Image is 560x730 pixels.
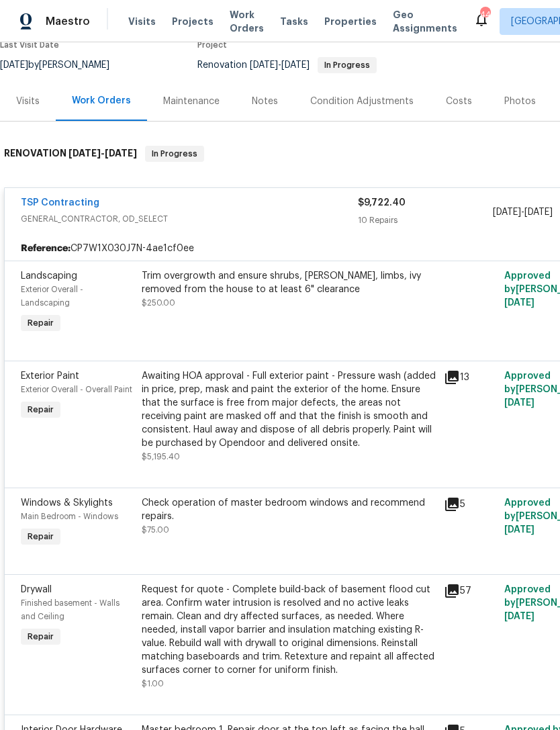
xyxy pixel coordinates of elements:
[280,17,308,26] span: Tasks
[22,630,59,643] span: Repair
[444,369,496,385] div: 13
[446,95,472,108] div: Costs
[46,15,90,28] span: Maestro
[21,271,77,281] span: Landscaping
[493,206,553,219] span: -
[504,95,536,108] div: Photos
[197,41,227,49] span: Project
[128,15,156,28] span: Visits
[504,612,534,621] span: [DATE]
[21,599,120,621] span: Finished basement - Walls and Ceiling
[480,8,489,21] div: 44
[197,60,377,70] span: Renovation
[504,525,534,535] span: [DATE]
[142,680,164,688] span: $1.00
[142,369,436,450] div: Awaiting HOA approval - Full exterior paint - Pressure wash (added in price, prep, mask and paint...
[146,147,203,161] span: In Progress
[21,498,113,508] span: Windows & Skylights
[21,242,71,255] b: Reference:
[493,208,521,217] span: [DATE]
[142,299,175,307] span: $250.00
[250,60,278,70] span: [DATE]
[358,198,406,208] span: $9,722.40
[281,60,310,70] span: [DATE]
[230,8,264,35] span: Work Orders
[444,583,496,599] div: 57
[21,212,358,226] span: GENERAL_CONTRACTOR, OD_SELECT
[68,148,137,158] span: -
[324,15,377,28] span: Properties
[163,95,220,108] div: Maintenance
[21,371,79,381] span: Exterior Paint
[310,95,414,108] div: Condition Adjustments
[504,298,534,308] span: [DATE]
[142,526,169,534] span: $75.00
[142,453,180,461] span: $5,195.40
[22,403,59,416] span: Repair
[524,208,553,217] span: [DATE]
[444,496,496,512] div: 5
[68,148,101,158] span: [DATE]
[172,15,214,28] span: Projects
[142,583,436,677] div: Request for quote - Complete build-back of basement flood cut area. Confirm water intrusion is re...
[21,385,132,394] span: Exterior Overall - Overall Paint
[22,530,59,543] span: Repair
[21,285,83,307] span: Exterior Overall - Landscaping
[4,146,137,162] h6: RENOVATION
[358,214,493,227] div: 10 Repairs
[142,496,436,523] div: Check operation of master bedroom windows and recommend repairs.
[504,398,534,408] span: [DATE]
[21,198,99,208] a: TSP Contracting
[252,95,278,108] div: Notes
[22,316,59,330] span: Repair
[250,60,310,70] span: -
[16,95,40,108] div: Visits
[319,61,375,69] span: In Progress
[142,269,436,296] div: Trim overgrowth and ensure shrubs, [PERSON_NAME], limbs, ivy removed from the house to at least 6...
[72,94,131,107] div: Work Orders
[105,148,137,158] span: [DATE]
[21,585,52,594] span: Drywall
[393,8,457,35] span: Geo Assignments
[21,512,118,520] span: Main Bedroom - Windows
